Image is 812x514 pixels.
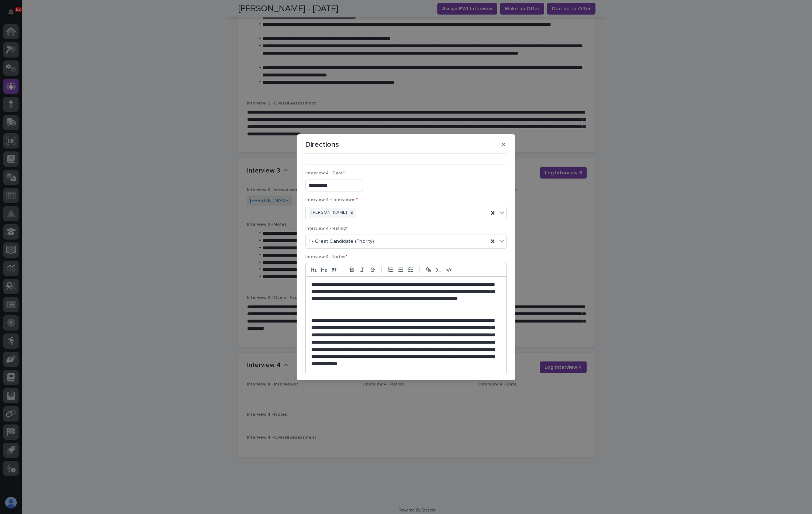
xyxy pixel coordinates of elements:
span: Interview 4 - Notes [305,255,347,259]
span: 1 - Great Candidate (Priority) [309,238,374,245]
p: Directions [305,140,339,149]
span: Interview 4 - Interviewer [305,198,358,202]
div: [PERSON_NAME] [309,208,348,218]
span: Interview 4 - Rating [305,226,348,231]
span: Interview 4 - Date [305,171,345,175]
